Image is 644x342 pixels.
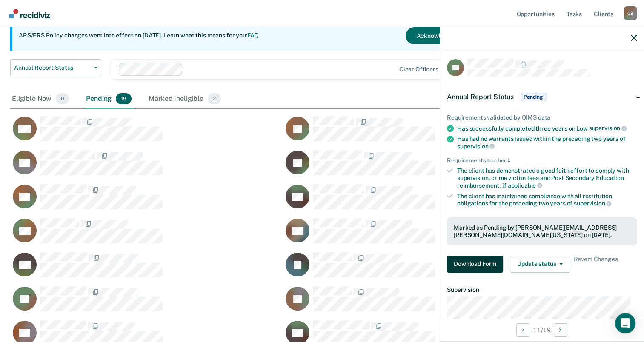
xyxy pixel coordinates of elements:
[247,32,259,39] a: FAQ
[56,93,69,104] span: 0
[624,6,637,20] div: C B
[10,90,71,108] div: Eligible Now
[457,135,637,150] div: Has had no warrants issued within the preceding two years of
[440,319,644,341] div: 11 / 19
[10,218,283,252] div: CaseloadOpportunityCell-03712248
[624,6,637,20] button: Profile dropdown button
[9,9,50,18] img: Recidiviz
[457,143,495,150] span: supervision
[447,256,507,273] a: Navigate to form link
[84,90,133,108] div: Pending
[521,93,546,101] span: Pending
[19,31,259,40] p: ARS/ERS Policy changes went into effect on [DATE]. Learn what this means for you:
[615,313,635,333] div: Open Intercom Messenger
[10,252,283,286] div: CaseloadOpportunityCell-03862408
[10,116,283,150] div: CaseloadOpportunityCell-06086933
[457,167,637,189] div: The client has demonstrated a good faith effort to comply with supervision, crime victim fees and...
[10,286,283,320] div: CaseloadOpportunityCell-02309885
[573,256,618,273] span: Revert Changes
[10,150,283,184] div: CaseloadOpportunityCell-07129381
[447,286,637,294] dt: Supervision
[508,182,542,189] span: applicable
[283,252,556,286] div: CaseloadOpportunityCell-07590328
[447,93,514,101] span: Annual Report Status
[589,125,627,131] span: supervision
[283,116,556,150] div: CaseloadOpportunityCell-03616798
[283,286,556,320] div: CaseloadOpportunityCell-05163631
[208,93,221,104] span: 2
[399,66,438,73] div: Clear officers
[283,184,556,218] div: CaseloadOpportunityCell-02902710
[406,27,487,44] button: Acknowledge & Close
[457,125,637,132] div: Has successfully completed three years on Low
[283,150,556,184] div: CaseloadOpportunityCell-03355866
[574,200,611,207] span: supervision
[516,323,530,337] button: Previous Opportunity
[447,256,503,273] button: Download Form
[554,323,567,337] button: Next Opportunity
[454,224,630,239] div: Marked as Pending by [PERSON_NAME][EMAIL_ADDRESS][PERSON_NAME][DOMAIN_NAME][US_STATE] on [DATE].
[14,64,91,71] span: Annual Report Status
[457,193,637,207] div: The client has maintained compliance with all restitution obligations for the preceding two years of
[447,157,637,164] div: Requirements to check
[147,90,223,108] div: Marked Ineligible
[447,114,637,121] div: Requirements validated by OIMS data
[283,218,556,252] div: CaseloadOpportunityCell-05170387
[510,256,570,273] button: Update status
[10,184,283,218] div: CaseloadOpportunityCell-02553715
[116,93,132,104] span: 19
[440,83,644,111] div: Annual Report StatusPending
